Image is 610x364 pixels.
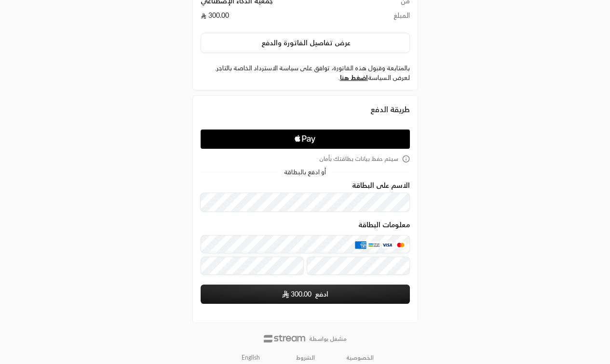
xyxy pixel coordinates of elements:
input: بطاقة ائتمانية [201,235,410,253]
div: معلومات البطاقة [201,221,410,278]
img: AMEX [355,241,366,249]
div: طريقة الدفع [201,104,410,115]
span: 300.00 [291,289,312,299]
p: مشغل بواسطة [309,335,347,343]
legend: معلومات البطاقة [358,221,410,229]
button: ادفع SAR300.00 [201,285,410,304]
label: الاسم على البطاقة [352,182,410,189]
label: بالمتابعة وقبول هذه الفاتورة، توافق على سياسة الاسترداد الخاصة بالتاجر. لعرض السياسة . [201,64,410,82]
img: Visa [381,241,393,249]
div: الاسم على البطاقة [201,182,410,212]
span: أو ادفع بالبطاقة [284,169,326,175]
a: اضغط هنا [340,74,368,81]
button: عرض تفاصيل الفاتورة والدفع [201,33,410,53]
td: 300.00 [201,11,322,25]
a: الشروط [296,354,315,362]
span: سيتم حفظ بيانات بطاقتك بأمان [319,155,398,163]
img: MasterCard [395,241,407,249]
img: MADA [368,241,380,249]
input: تاريخ الانتهاء [201,257,304,275]
a: الخصوصية [346,354,374,362]
img: SAR [282,290,289,298]
td: المبلغ [322,11,410,25]
input: رمز التحقق CVC [307,257,410,275]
